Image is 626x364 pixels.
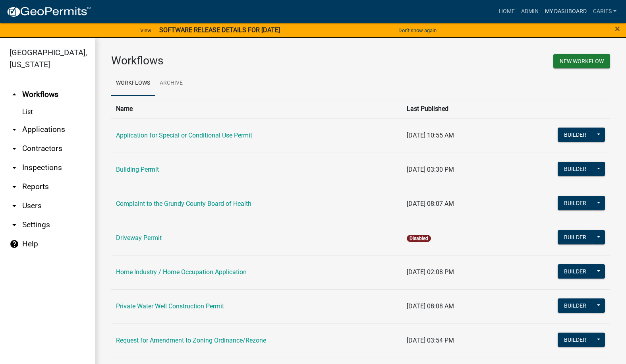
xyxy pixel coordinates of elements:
h3: Workflows [111,54,355,68]
a: View [137,24,155,37]
th: Name [111,99,402,118]
th: Last Published [402,99,505,118]
a: Archive [155,71,187,96]
button: Builder [558,162,593,176]
a: Workflows [111,71,155,96]
span: [DATE] 08:08 AM [407,302,454,310]
button: Builder [558,230,593,244]
button: Builder [558,128,593,142]
a: CarieS [590,4,620,19]
i: arrow_drop_down [10,220,19,230]
a: Home Industry / Home Occupation Application [116,268,247,276]
a: Application for Special or Conditional Use Permit [116,132,252,139]
span: [DATE] 03:30 PM [407,166,454,173]
button: Builder [558,264,593,279]
i: arrow_drop_down [10,144,19,153]
a: My Dashboard [542,4,590,19]
a: Private Water Well Construction Permit [116,302,224,310]
span: Disabled [407,235,431,242]
a: Admin [518,4,542,19]
button: New Workflow [553,54,610,68]
span: [DATE] 03:54 PM [407,337,454,344]
button: Builder [558,298,593,313]
a: Request for Amendment to Zoning Ordinance/Rezone [116,337,266,344]
button: Don't show again [395,24,440,37]
i: arrow_drop_up [10,90,19,99]
button: Builder [558,196,593,210]
strong: SOFTWARE RELEASE DETAILS FOR [DATE] [159,26,280,34]
i: arrow_drop_down [10,163,19,172]
button: Builder [558,333,593,347]
a: Complaint to the Grundy County Board of Health [116,200,251,207]
a: Home [496,4,518,19]
i: arrow_drop_down [10,182,19,192]
button: Close [615,24,620,33]
span: [DATE] 02:08 PM [407,268,454,276]
i: arrow_drop_down [10,125,19,134]
a: Building Permit [116,166,159,173]
span: [DATE] 08:07 AM [407,200,454,207]
span: × [615,23,620,34]
i: arrow_drop_down [10,201,19,211]
i: help [10,239,19,249]
a: Driveway Permit [116,234,162,242]
span: [DATE] 10:55 AM [407,132,454,139]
